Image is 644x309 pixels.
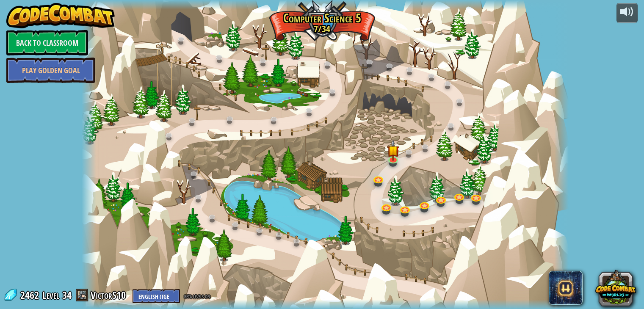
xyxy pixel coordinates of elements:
img: level-banner-started.png [387,140,399,161]
span: 34 [62,288,72,302]
button: Adjust volume [616,3,638,23]
span: beta levels on [184,292,210,300]
span: Level [42,288,59,302]
span: 2462 [20,288,41,302]
a: VictorS10 [91,288,128,302]
a: Play Golden Goal [6,58,95,83]
img: CodeCombat - Learn how to code by playing a game [6,3,115,28]
a: Back to Classroom [6,30,88,55]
